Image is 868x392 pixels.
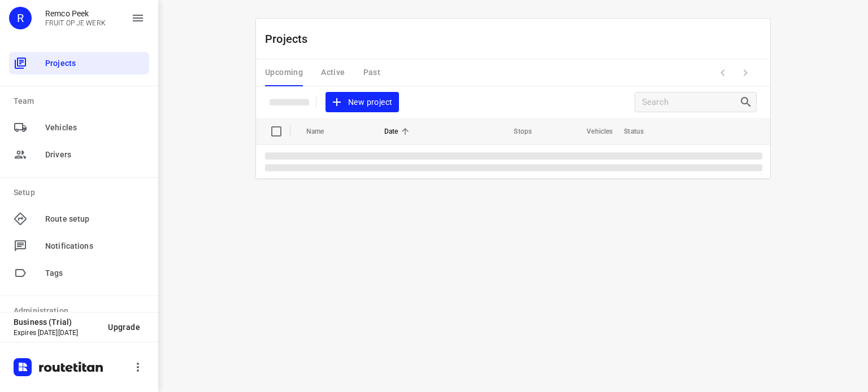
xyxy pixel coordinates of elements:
p: Remco Peek [45,9,106,18]
button: New project [325,92,399,113]
span: Route setup [45,213,145,225]
div: Drivers [9,143,149,166]
div: Notifications [9,235,149,257]
input: Search projects [642,94,739,111]
span: Vehicles [572,125,613,138]
span: Notifications [45,240,145,252]
div: Projects [9,52,149,74]
span: Previous Page [711,61,734,84]
span: Upgrade [108,323,140,332]
span: New project [332,95,392,109]
div: R [9,7,32,29]
div: Tags [9,262,149,284]
span: Drivers [45,149,145,161]
p: Projects [265,30,317,47]
span: Vehicles [45,122,145,134]
div: Search [739,95,756,109]
span: Status [624,125,658,138]
p: FRUIT OP JE WERK [45,19,106,27]
div: Route setup [9,208,149,230]
span: Name [306,125,339,138]
div: Vehicles [9,116,149,139]
p: Administration [14,305,149,317]
span: Next Page [734,61,757,84]
p: Setup [14,187,149,199]
span: Tags [45,267,145,279]
span: Stops [499,125,532,138]
p: Team [14,95,149,107]
button: Upgrade [99,317,149,337]
span: Projects [45,58,145,69]
p: Business (Trial) [14,318,99,327]
span: Date [384,125,413,138]
p: Expires [DATE][DATE] [14,329,99,337]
